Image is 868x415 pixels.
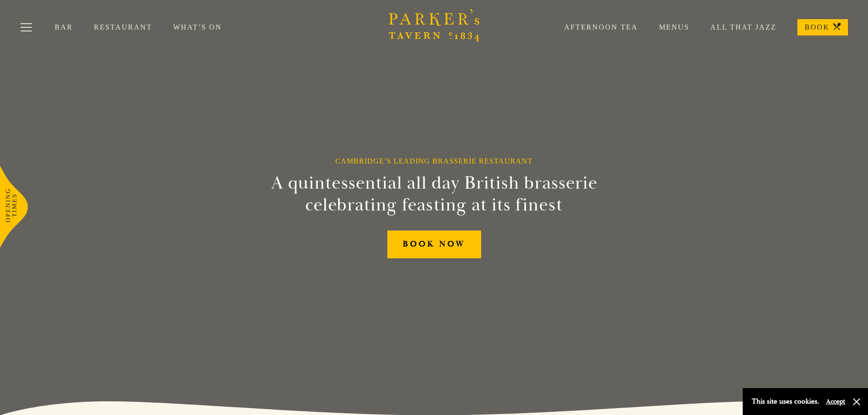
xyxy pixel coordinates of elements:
button: Close and accept [852,397,861,406]
p: This site uses cookies. [752,395,819,408]
button: Accept [826,397,845,406]
a: BOOK NOW [387,231,481,258]
h2: A quintessential all day British brasserie celebrating feasting at its finest [226,172,642,216]
h1: Cambridge’s Leading Brasserie Restaurant [335,157,533,165]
